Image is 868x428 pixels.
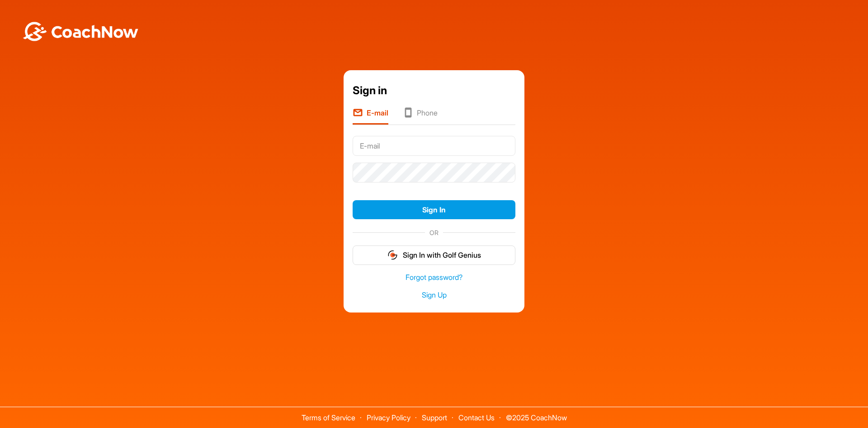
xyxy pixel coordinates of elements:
[353,107,388,125] li: E-mail
[302,413,355,422] a: Terms of Service
[367,413,410,422] a: Privacy Policy
[353,290,515,300] a: Sign Up
[22,22,139,41] img: BwLJSsUCoWCh5upNqxVrqldRgqLPVwmV24tXu5FoVAoFEpwwqQ3VIfuoInZCoVCoTD4vwADAC3ZFMkVEQFDAAAAAElFTkSuQmCC
[425,228,443,237] span: OR
[422,413,447,422] a: Support
[353,272,515,283] a: Forgot password?
[353,245,515,265] button: Sign In with Golf Genius
[387,250,398,260] img: gg_logo
[458,413,495,422] a: Contact Us
[353,136,515,156] input: E-mail
[353,200,515,220] button: Sign In
[501,407,571,421] span: © 2025 CoachNow
[353,82,515,99] div: Sign in
[403,107,438,125] li: Phone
